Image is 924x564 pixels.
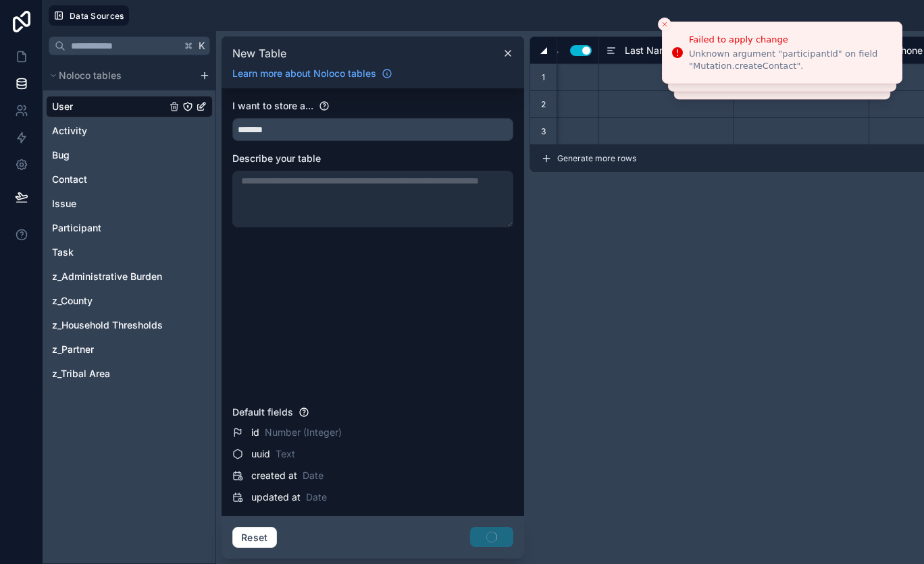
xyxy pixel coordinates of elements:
[625,44,673,57] span: Last Name
[251,426,259,439] span: id
[689,33,891,47] div: Failed to apply change
[541,145,636,171] button: Generate more rows
[232,406,293,418] span: Default fields
[530,63,557,90] div: 1
[197,41,207,51] span: K
[251,469,297,482] span: created at
[265,426,342,439] span: Number (Integer)
[530,117,557,144] div: 3
[232,527,277,548] button: Reset
[306,490,327,504] span: Date
[232,67,376,80] span: Learn more about Noloco tables
[530,90,557,117] div: 2
[49,5,129,26] button: Data Sources
[232,100,313,111] span: I want to store a...
[895,44,923,57] span: Phone
[227,67,398,80] a: Learn more about Noloco tables
[303,469,324,482] span: Date
[251,447,270,461] span: uuid
[557,153,636,164] span: Generate more rows
[276,447,295,461] span: Text
[70,11,124,21] span: Data Sources
[232,45,286,61] span: New Table
[689,48,891,72] div: Unknown argument "participantId" on field "Mutation.createContact".
[232,152,321,164] span: Describe your table
[658,18,671,31] button: Close toast
[251,490,301,504] span: updated at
